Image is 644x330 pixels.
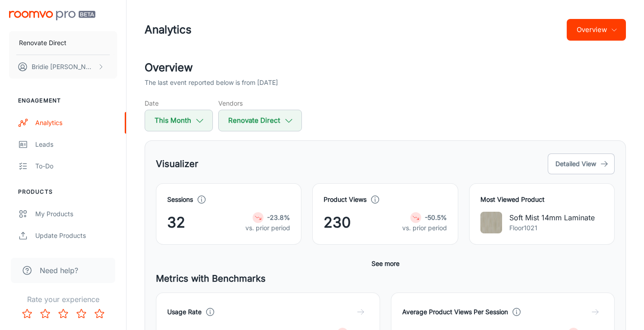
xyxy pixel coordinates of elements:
h1: Analytics [145,22,192,38]
button: Rate 3 star [54,305,72,323]
strong: -23.8% [267,214,290,221]
span: 32 [167,212,185,233]
button: Rate 4 star [72,305,90,323]
h5: Visualizer [156,157,198,171]
h4: Product Views [324,195,367,205]
span: Need help? [40,265,78,276]
button: Overview [567,19,626,41]
h2: Overview [145,60,626,76]
button: Renovate Direct [218,110,302,131]
button: Renovate Direct [9,31,117,55]
h4: Average Product Views Per Session [402,307,508,317]
p: Renovate Direct [19,38,66,48]
strong: -50.5% [425,214,447,221]
button: Rate 5 star [90,305,108,323]
div: My Products [35,209,117,219]
div: Leads [35,139,117,149]
p: vs. prior period [402,223,447,233]
p: The last event reported below is from [DATE] [145,78,278,88]
p: Floor1021 [509,223,595,233]
p: Rate your experience [7,294,119,305]
h4: Sessions [167,195,193,205]
div: Update Products [35,231,117,241]
button: See more [368,256,403,272]
button: Bridie [PERSON_NAME] [9,55,117,79]
img: Roomvo PRO Beta [9,11,95,20]
p: Bridie [PERSON_NAME] [32,62,95,72]
h5: Date [145,98,213,108]
button: This Month [145,110,213,131]
h5: Vendors [218,98,302,108]
h4: Usage Rate [167,307,202,317]
p: vs. prior period [245,223,290,233]
span: 230 [324,212,351,233]
h4: Most Viewed Product [480,195,603,205]
button: Rate 1 star [18,305,36,323]
div: To-do [35,161,117,171]
button: Rate 2 star [36,305,54,323]
div: Analytics [35,118,117,128]
h5: Metrics with Benchmarks [156,272,615,285]
img: Soft Mist 14mm Laminate [480,212,502,233]
button: Detailed View [548,153,615,174]
p: Soft Mist 14mm Laminate [509,212,595,223]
